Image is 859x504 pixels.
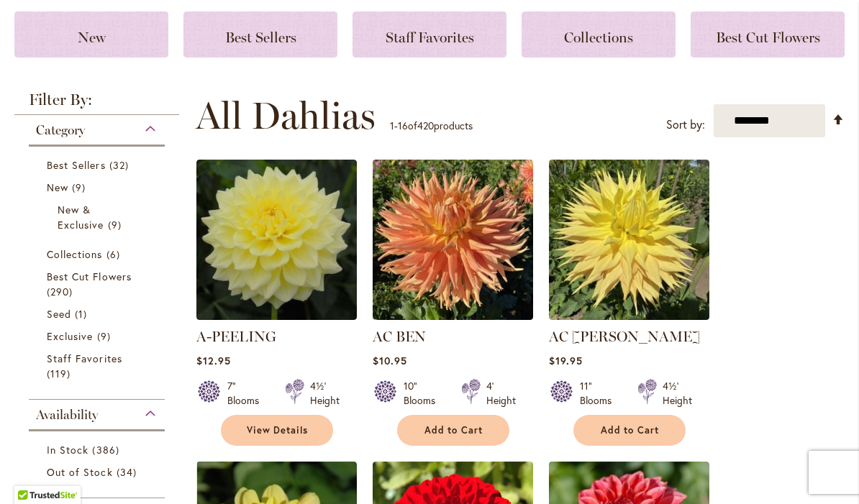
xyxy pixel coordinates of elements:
[353,12,506,58] a: Staff Favorites
[424,424,483,436] span: Add to Cart
[564,29,633,46] span: Collections
[47,442,150,457] a: In Stock 386
[398,119,408,132] span: 16
[716,29,820,46] span: Best Cut Flowers
[47,180,150,195] a: New
[196,328,276,345] a: A-PEELING
[663,379,692,408] div: 4½' Height
[47,464,150,480] a: Out of Stock 34
[549,328,700,345] a: AC [PERSON_NAME]
[390,119,394,132] span: 1
[47,465,113,479] span: Out of Stock
[522,12,676,58] a: Collections
[11,453,51,493] iframe: Launch Accessibility Center
[417,119,434,132] span: 420
[58,202,140,232] a: New &amp; Exclusive
[106,247,124,262] span: 6
[486,379,516,408] div: 4' Height
[666,111,705,138] label: Sort by:
[47,158,106,172] span: Best Sellers
[373,354,407,367] span: $10.95
[97,329,114,344] span: 9
[373,160,533,320] img: AC BEN
[14,12,168,58] a: New
[196,94,376,137] span: All Dahlias
[549,160,709,320] img: AC Jeri
[36,407,98,423] span: Availability
[47,366,74,381] span: 119
[36,122,85,138] span: Category
[404,379,444,408] div: 10" Blooms
[72,180,89,195] span: 9
[78,29,106,46] span: New
[47,352,122,365] span: Staff Favorites
[310,379,340,408] div: 4½' Height
[47,157,150,173] a: Best Sellers
[47,306,150,321] a: Seed
[580,379,620,408] div: 11" Blooms
[225,29,296,46] span: Best Sellers
[221,415,333,446] a: View Details
[373,328,426,345] a: AC BEN
[549,354,583,367] span: $19.95
[47,270,132,283] span: Best Cut Flowers
[47,247,150,262] a: Collections
[601,424,660,436] span: Add to Cart
[47,329,150,344] a: Exclusive
[183,12,337,58] a: Best Sellers
[109,157,132,173] span: 32
[92,442,122,457] span: 386
[247,424,309,436] span: View Details
[75,306,91,321] span: 1
[47,351,150,381] a: Staff Favorites
[196,354,231,367] span: $12.95
[117,464,140,480] span: 34
[47,307,71,321] span: Seed
[196,160,357,320] img: A-Peeling
[386,29,474,46] span: Staff Favorites
[14,92,179,115] strong: Filter By:
[58,203,104,232] span: New & Exclusive
[390,114,473,137] p: - of products
[47,329,93,343] span: Exclusive
[108,217,125,232] span: 9
[47,269,150,299] a: Best Cut Flowers
[47,180,68,194] span: New
[691,12,845,58] a: Best Cut Flowers
[196,309,357,323] a: A-Peeling
[573,415,686,446] button: Add to Cart
[47,247,103,261] span: Collections
[549,309,709,323] a: AC Jeri
[397,415,509,446] button: Add to Cart
[47,284,76,299] span: 290
[227,379,268,408] div: 7" Blooms
[47,443,88,457] span: In Stock
[373,309,533,323] a: AC BEN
